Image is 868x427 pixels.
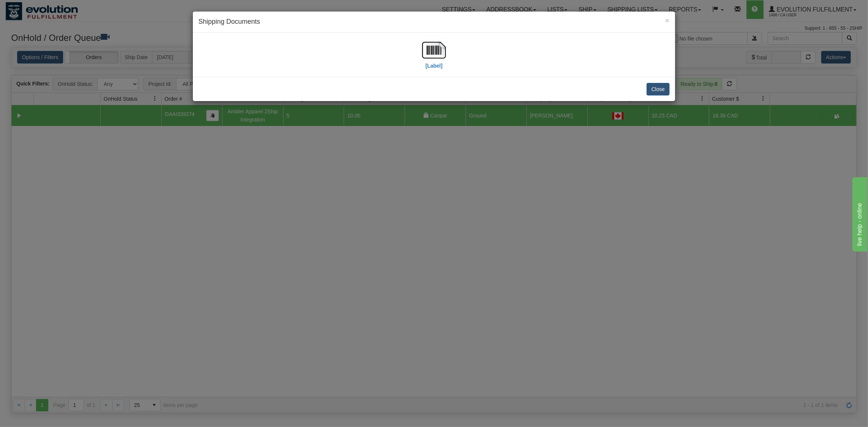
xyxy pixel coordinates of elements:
[422,38,446,62] img: barcode.jpg
[422,46,446,68] a: [Label]
[6,4,69,13] div: live help - online
[198,17,670,27] h4: Shipping Documents
[851,175,867,251] iframe: chat widget
[647,83,670,96] button: Close
[665,16,670,24] button: Close
[665,16,670,25] span: ×
[425,62,443,69] label: [Label]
